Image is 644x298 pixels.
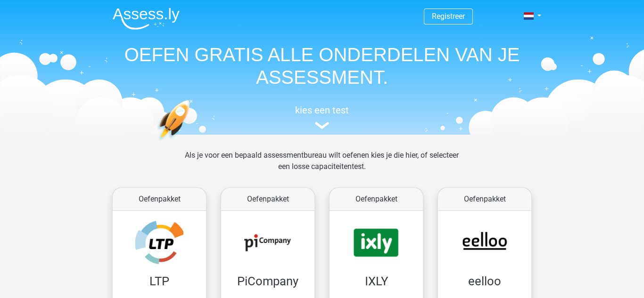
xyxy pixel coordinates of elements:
h5: kies een test [105,105,539,116]
div: Als je voor een bepaald assessmentbureau wilt oefenen kies je die hier, of selecteer een losse ca... [177,150,466,184]
img: Assessly [113,8,180,30]
a: kies een test [105,105,539,129]
h1: OEFEN GRATIS ALLE ONDERDELEN VAN JE ASSESSMENT. [105,43,539,89]
a: Registreer [432,12,465,21]
img: oefenen [157,100,226,185]
img: assessment [315,122,329,129]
